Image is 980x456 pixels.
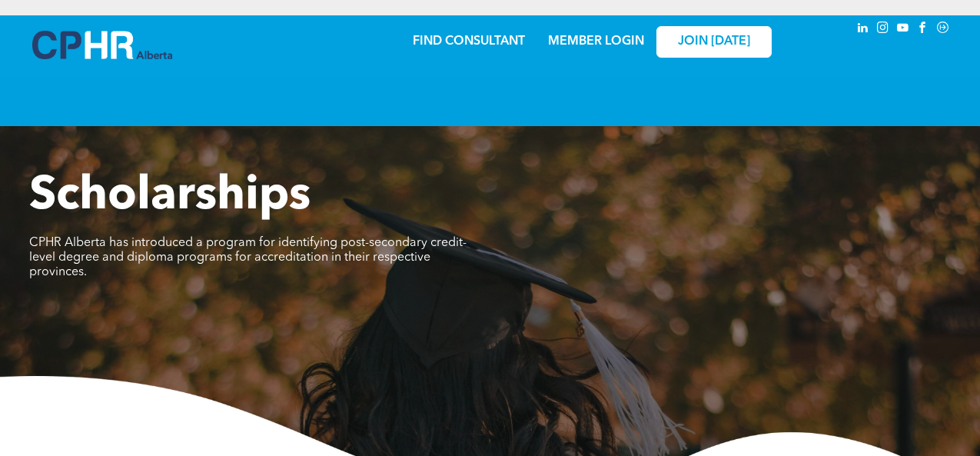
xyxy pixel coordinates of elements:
a: JOIN [DATE] [656,26,772,58]
span: CPHR Alberta has introduced a program for identifying post-secondary credit-level degree and dipl... [29,237,467,278]
a: Social network [935,19,952,40]
a: instagram [875,19,892,40]
span: Scholarships [29,174,311,220]
a: youtube [895,19,912,40]
span: JOIN [DATE] [678,35,750,49]
img: A blue and white logo for cp alberta [32,31,172,59]
a: linkedin [855,19,872,40]
a: facebook [915,19,932,40]
a: FIND CONSULTANT [413,35,525,48]
a: MEMBER LOGIN [548,35,644,48]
